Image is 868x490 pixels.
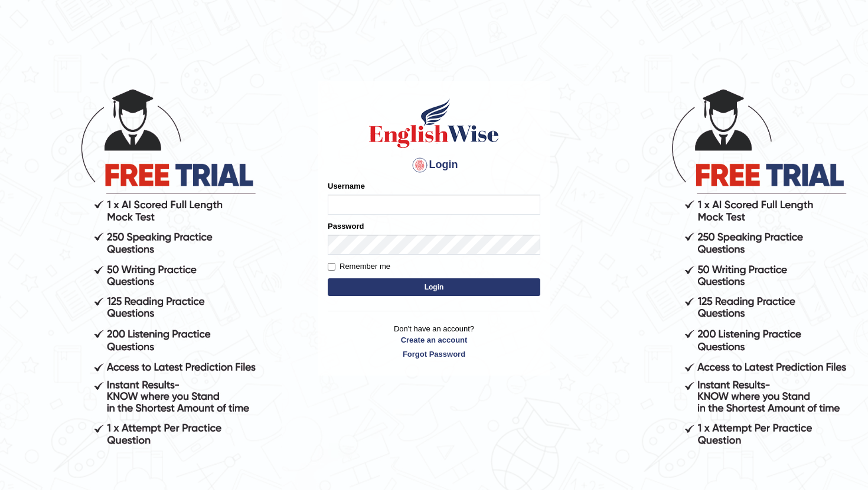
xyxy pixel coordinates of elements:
[328,323,540,360] p: Don't have an account?
[328,278,540,296] button: Login
[328,334,540,346] a: Create an account
[328,156,540,175] h4: Login
[328,221,364,232] label: Password
[367,97,501,150] img: Logo of English Wise sign in for intelligent practice with AI
[328,348,540,360] a: Forgot Password
[328,180,365,192] label: Username
[328,261,390,272] label: Remember me
[328,263,335,271] input: Remember me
